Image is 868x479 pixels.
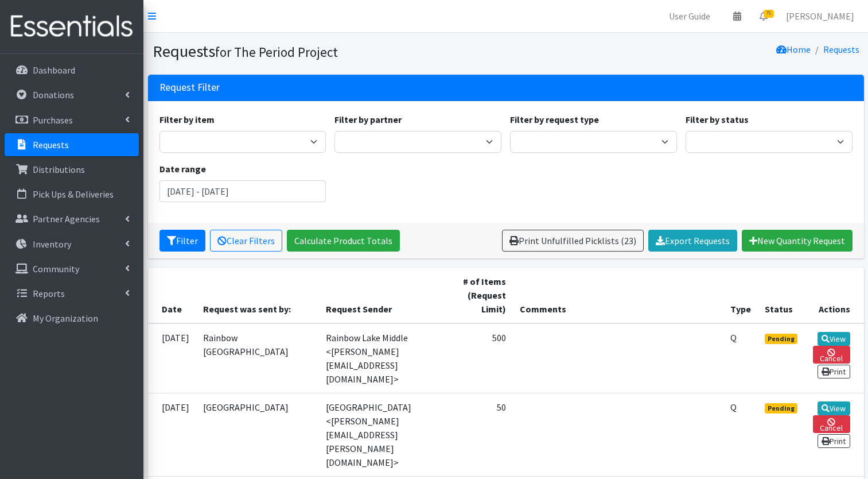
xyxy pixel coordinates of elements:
[159,162,206,176] label: Date range
[33,213,100,225] p: Partner Agencies
[5,83,139,106] a: Donations
[153,41,502,61] h1: Requests
[196,393,319,476] td: [GEOGRAPHIC_DATA]
[5,59,139,82] a: Dashboard
[196,268,319,323] th: Request was sent by:
[5,207,139,230] a: Partner Agencies
[33,188,114,200] p: Pick Ups & Deliveries
[33,288,65,299] p: Reports
[5,109,139,132] a: Purchases
[648,230,737,252] a: Export Requests
[159,180,326,202] input: January 1, 2011 - December 31, 2011
[5,257,139,280] a: Community
[777,5,863,28] a: [PERSON_NAME]
[742,230,853,252] a: New Quantity Request
[813,346,850,364] a: Cancel
[159,230,205,252] button: Filter
[148,393,196,476] td: [DATE]
[730,401,737,413] abbr: Quantity
[33,263,79,275] p: Community
[730,332,737,343] abbr: Quantity
[765,334,797,344] span: Pending
[456,268,513,323] th: # of Items (Request Limit)
[215,44,338,60] small: for The Period Project
[5,183,139,206] a: Pick Ups & Deliveries
[5,233,139,256] a: Inventory
[319,268,456,323] th: Request Sender
[456,323,513,393] td: 500
[723,268,758,323] th: Type
[210,230,282,252] a: Clear Filters
[750,5,777,28] a: 76
[513,268,723,323] th: Comments
[334,113,402,126] label: Filter by partner
[159,82,220,94] h3: Request Filter
[319,323,456,393] td: Rainbow Lake Middle <[PERSON_NAME][EMAIL_ADDRESS][DOMAIN_NAME]>
[33,164,85,175] p: Distributions
[764,10,774,18] span: 76
[5,158,139,181] a: Distributions
[823,44,859,55] a: Requests
[758,268,806,323] th: Status
[5,307,139,330] a: My Organization
[5,7,139,46] img: HumanEssentials
[148,323,196,393] td: [DATE]
[33,238,71,250] p: Inventory
[33,64,75,76] p: Dashboard
[813,415,850,433] a: Cancel
[686,113,749,126] label: Filter by status
[776,44,811,55] a: Home
[806,268,864,323] th: Actions
[148,268,196,323] th: Date
[159,113,215,126] label: Filter by item
[818,332,850,346] a: View
[510,113,599,126] label: Filter by request type
[196,323,319,393] td: Rainbow [GEOGRAPHIC_DATA]
[502,230,644,252] a: Print Unfulfilled Picklists (23)
[765,403,797,414] span: Pending
[287,230,400,252] a: Calculate Product Totals
[33,139,69,150] p: Requests
[5,282,139,305] a: Reports
[456,393,513,476] td: 50
[818,365,850,378] a: Print
[818,434,850,448] a: Print
[5,133,139,156] a: Requests
[660,5,719,28] a: User Guide
[33,312,98,324] p: My Organization
[319,393,456,476] td: [GEOGRAPHIC_DATA] <[PERSON_NAME][EMAIL_ADDRESS][PERSON_NAME][DOMAIN_NAME]>
[33,114,73,126] p: Purchases
[818,401,850,415] a: View
[33,89,74,101] p: Donations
